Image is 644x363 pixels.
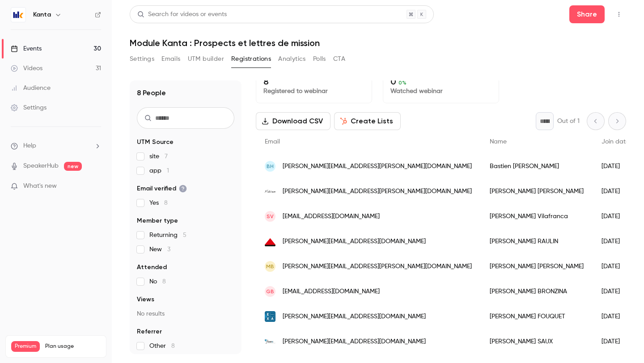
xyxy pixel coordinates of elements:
[183,232,186,238] span: 5
[33,10,51,19] h6: Kanta
[23,141,36,151] span: Help
[149,198,168,207] span: Yes
[149,245,170,254] span: New
[64,162,82,171] span: new
[593,204,638,229] div: [DATE]
[137,10,227,19] div: Search for videos or events
[11,64,42,73] div: Videos
[602,139,629,145] span: Join date
[263,76,364,87] p: 8
[334,112,401,130] button: Create Lists
[278,52,306,66] button: Analytics
[23,181,57,191] span: What's new
[11,341,40,352] span: Premium
[11,141,101,151] li: help-dropdown-opener
[267,212,274,220] span: SV
[569,5,605,23] button: Share
[265,236,275,247] img: ficadex.com
[165,153,168,160] span: 7
[265,186,275,197] img: fidcen.fr
[481,154,593,179] div: Bastien [PERSON_NAME]
[265,139,280,145] span: Email
[11,103,47,112] div: Settings
[171,343,175,349] span: 8
[161,52,180,66] button: Emails
[149,166,169,175] span: app
[283,212,380,221] span: [EMAIL_ADDRESS][DOMAIN_NAME]
[313,52,326,66] button: Polls
[265,336,275,347] img: agex.fr
[149,277,166,286] span: No
[283,162,472,171] span: [PERSON_NAME][EMAIL_ADDRESS][PERSON_NAME][DOMAIN_NAME]
[481,279,593,304] div: [PERSON_NAME] BRONZINA
[266,287,274,295] span: GB
[256,112,330,130] button: Download CSV
[490,139,507,145] span: Name
[11,84,51,93] div: Audience
[481,304,593,329] div: [PERSON_NAME] FOUQUET
[283,187,472,196] span: [PERSON_NAME][EMAIL_ADDRESS][PERSON_NAME][DOMAIN_NAME]
[90,182,101,190] iframe: Noticeable Trigger
[593,179,638,204] div: [DATE]
[593,329,638,354] div: [DATE]
[167,168,169,174] span: 1
[137,295,154,304] span: Views
[188,52,224,66] button: UTM builder
[23,161,59,171] a: SpeakerHub
[398,80,407,86] span: 0 %
[137,327,162,336] span: Referrer
[265,311,275,322] img: exaconseils.fr
[481,229,593,254] div: [PERSON_NAME] RAULIN
[137,138,174,147] span: UTM Source
[283,312,426,321] span: [PERSON_NAME][EMAIL_ADDRESS][DOMAIN_NAME]
[11,8,25,22] img: Kanta
[283,287,380,296] span: [EMAIL_ADDRESS][DOMAIN_NAME]
[137,309,234,318] p: No results
[557,117,580,126] p: Out of 1
[137,184,187,193] span: Email verified
[149,231,186,240] span: Returning
[481,179,593,204] div: [PERSON_NAME] [PERSON_NAME]
[593,229,638,254] div: [DATE]
[481,204,593,229] div: [PERSON_NAME] Vilafranca
[333,52,345,66] button: CTA
[390,76,491,87] p: 0
[149,342,175,350] span: Other
[149,152,168,161] span: site
[481,329,593,354] div: [PERSON_NAME] SAUX
[164,200,168,206] span: 8
[267,162,274,170] span: BH
[11,44,42,53] div: Events
[162,279,166,285] span: 8
[481,254,593,279] div: [PERSON_NAME] [PERSON_NAME]
[130,38,626,48] h1: Module Kanta : Prospects et lettres de mission
[283,237,426,246] span: [PERSON_NAME][EMAIL_ADDRESS][DOMAIN_NAME]
[593,254,638,279] div: [DATE]
[283,262,472,271] span: [PERSON_NAME][EMAIL_ADDRESS][PERSON_NAME][DOMAIN_NAME]
[137,216,178,225] span: Member type
[266,262,274,270] span: MB
[390,87,491,96] p: Watched webinar
[130,52,154,66] button: Settings
[263,87,364,96] p: Registered to webinar
[283,337,426,346] span: [PERSON_NAME][EMAIL_ADDRESS][DOMAIN_NAME]
[593,154,638,179] div: [DATE]
[231,52,271,66] button: Registrations
[137,138,234,350] section: facet-groups
[593,279,638,304] div: [DATE]
[137,263,167,272] span: Attended
[45,343,101,350] span: Plan usage
[167,246,170,253] span: 3
[137,88,166,98] h1: 8 People
[593,304,638,329] div: [DATE]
